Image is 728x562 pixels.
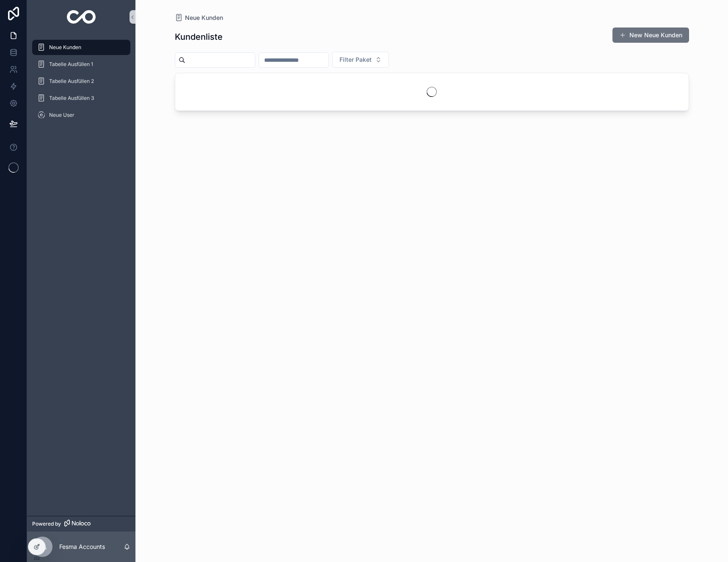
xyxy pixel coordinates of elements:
[49,61,93,68] span: Tabelle Ausfüllen 1
[59,543,105,551] p: Fesma Accounts
[32,91,130,106] a: Tabelle Ausfüllen 3
[49,78,94,85] span: Tabelle Ausfüllen 2
[32,40,130,55] a: Neue Kunden
[32,107,130,123] a: Neue User
[175,14,223,22] a: Neue Kunden
[32,57,130,72] a: Tabelle Ausfüllen 1
[175,31,223,43] h1: Kundenliste
[49,95,94,102] span: Tabelle Ausfüllen 3
[32,74,130,89] a: Tabelle Ausfüllen 2
[32,521,61,527] span: Powered by
[612,28,689,43] button: New Neue Kunden
[27,516,135,532] a: Powered by
[339,55,372,64] span: Filter Paket
[49,44,81,51] span: Neue Kunden
[27,34,135,134] div: scrollable content
[185,14,223,22] span: Neue Kunden
[332,52,389,68] button: Select Button
[49,112,74,118] span: Neue User
[67,10,96,24] img: App logo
